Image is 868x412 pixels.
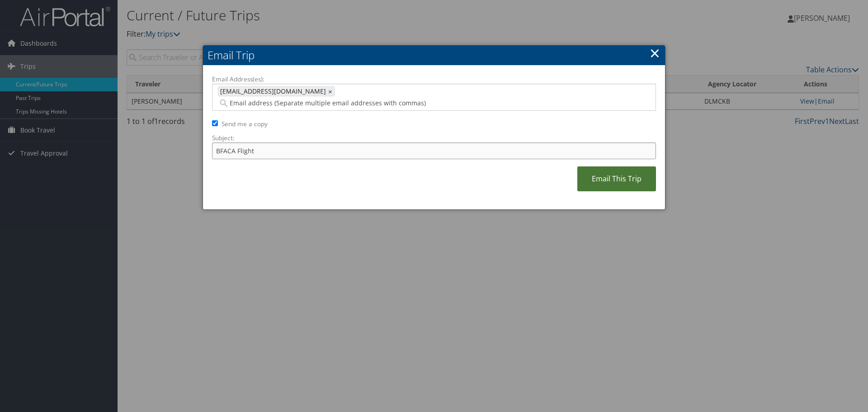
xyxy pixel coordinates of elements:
a: × [650,44,660,62]
label: Send me a copy [222,119,268,128]
input: Email address (Separate multiple email addresses with commas) [218,99,568,108]
a: × [328,87,334,96]
span: [EMAIL_ADDRESS][DOMAIN_NAME] [218,87,326,96]
input: Add a short subject for the email [212,142,656,159]
label: Email Address(es): [212,75,656,84]
a: Email This Trip [577,166,656,191]
label: Subject: [212,133,656,142]
h2: Email Trip [203,45,665,65]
